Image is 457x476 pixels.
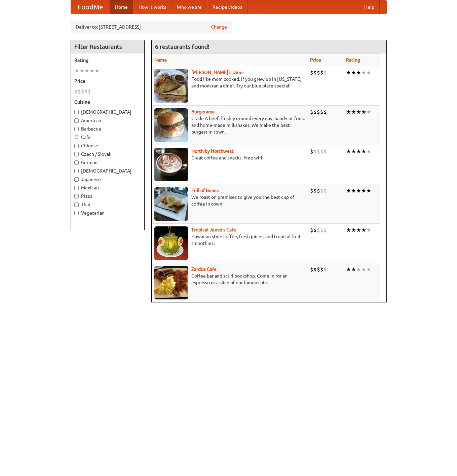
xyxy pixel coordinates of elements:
[154,233,305,247] p: Hawaiian style coffee, fresh juices, and tropical fruit smoothies.
[323,69,327,76] li: $
[191,188,219,193] a: Full of Beans
[366,108,371,116] li: ★
[356,226,361,234] li: ★
[191,148,234,154] b: North by Northwest
[191,109,215,114] a: Burgerama
[154,115,305,135] p: Grade A beef, freshly ground every day, hand-cut fries, and home-made milkshakes. We make the bes...
[346,108,351,116] li: ★
[74,57,141,64] h5: Rating
[366,148,371,155] li: ★
[310,266,313,273] li: $
[323,148,327,155] li: $
[361,69,366,76] li: ★
[356,187,361,194] li: ★
[320,226,323,234] li: $
[317,69,320,76] li: $
[78,88,81,95] li: $
[313,148,317,155] li: $
[74,168,141,174] label: [DEMOGRAPHIC_DATA]
[89,67,94,74] li: ★
[351,266,356,273] li: ★
[361,108,366,116] li: ★
[310,187,313,194] li: $
[366,226,371,234] li: ★
[320,266,323,273] li: $
[74,109,141,115] label: [DEMOGRAPHIC_DATA]
[74,110,79,114] input: [DEMOGRAPHIC_DATA]
[74,152,79,156] input: Czech / Slovak
[154,194,305,207] p: We roast on premises to give you the best cup of coffee in town.
[154,108,188,142] img: burgerama.jpg
[154,148,188,181] img: north.jpg
[320,69,323,76] li: $
[88,88,91,95] li: $
[155,43,210,50] ng-pluralize: 6 restaurants found!
[74,193,141,199] label: Pizza
[366,69,371,76] li: ★
[74,142,141,149] label: Chinese
[74,211,79,215] input: Vegetarian
[154,226,188,260] img: jeeves.jpg
[356,108,361,116] li: ★
[351,69,356,76] li: ★
[154,76,305,89] p: Food like mom cooked, if you grew up in [US_STATE] and mom ran a diner. Try our blue plate special!
[361,148,366,155] li: ★
[74,186,79,190] input: Mexican
[154,154,305,161] p: Great coffee and snacks. Free wifi.
[323,187,327,194] li: $
[310,226,313,234] li: $
[356,266,361,273] li: ★
[74,117,141,124] label: American
[94,67,100,74] li: ★
[191,266,217,272] a: Zardoz Cafe
[74,134,141,141] label: Cafe
[310,57,321,63] a: Price
[346,69,351,76] li: ★
[310,148,313,155] li: $
[361,266,366,273] li: ★
[74,125,141,132] label: Barbecue
[74,88,78,95] li: $
[313,108,317,116] li: $
[320,148,323,155] li: $
[74,201,141,208] label: Thai
[346,57,360,63] a: Rating
[74,194,79,198] input: Pizza
[320,108,323,116] li: $
[74,67,79,74] li: ★
[313,187,317,194] li: $
[74,99,141,105] h5: Cuisine
[359,0,380,14] a: Help
[74,160,79,165] input: German
[346,266,351,273] li: ★
[133,0,172,14] a: How it works
[346,148,351,155] li: ★
[154,272,305,286] p: Coffee bar and sci-fi bookshop. Come in for an espresso or a slice of our famous pie.
[313,226,317,234] li: $
[71,40,144,53] h4: Filter Restaurants
[351,108,356,116] li: ★
[74,151,141,157] label: Czech / Slovak
[323,108,327,116] li: $
[84,67,89,74] li: ★
[74,184,141,191] label: Mexican
[207,0,247,14] a: Recipe videos
[317,187,320,194] li: $
[320,187,323,194] li: $
[154,69,188,103] img: sallys.jpg
[191,70,244,75] a: [PERSON_NAME]'s Diner
[74,176,141,183] label: Japanese
[366,187,371,194] li: ★
[361,226,366,234] li: ★
[346,187,351,194] li: ★
[154,57,167,63] a: Name
[191,227,236,232] a: Tropical Jeeve's Cafe
[110,0,133,14] a: Home
[366,266,371,273] li: ★
[172,0,207,14] a: Who we are
[74,78,141,84] h5: Price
